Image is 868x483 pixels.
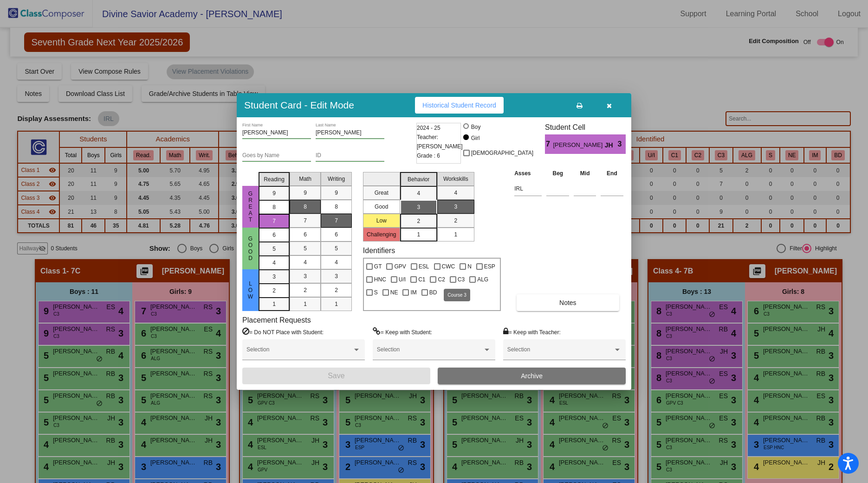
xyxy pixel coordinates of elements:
[521,372,543,380] span: Archive
[517,294,619,311] button: Notes
[335,286,338,294] span: 2
[374,287,378,298] span: S
[503,327,561,337] label: = Keep with Teacher:
[484,261,495,272] span: ESP
[417,189,420,197] span: 4
[335,189,338,197] span: 9
[545,139,553,150] span: 7
[335,230,338,239] span: 6
[422,102,496,109] span: Historical Student Record
[272,245,276,253] span: 5
[454,216,457,225] span: 2
[272,203,276,211] span: 8
[304,244,307,253] span: 5
[304,189,307,197] span: 9
[335,203,338,211] span: 8
[605,140,618,150] span: JH
[471,123,481,131] div: Boy
[419,261,429,272] span: ESL
[304,203,307,211] span: 8
[242,368,430,384] button: Save
[244,99,354,111] h3: Student Card - Edit Mode
[417,133,463,151] span: Teacher: [PERSON_NAME]
[335,244,338,253] span: 5
[454,189,457,197] span: 4
[272,231,276,239] span: 6
[417,217,420,225] span: 2
[394,261,406,272] span: GPV
[304,230,307,239] span: 6
[443,175,468,183] span: Workskills
[514,182,542,196] input: assessment
[618,139,626,150] span: 3
[417,123,440,133] span: 2024 - 25
[408,175,429,184] span: Behavior
[304,258,307,267] span: 4
[272,286,276,295] span: 2
[246,191,255,223] span: Great
[272,259,276,267] span: 4
[415,97,504,114] button: Historical Student Record
[335,272,338,280] span: 3
[477,274,488,285] span: ALG
[454,203,457,211] span: 3
[418,274,425,285] span: C1
[299,175,311,183] span: Math
[272,273,276,281] span: 3
[242,327,324,337] label: = Do NOT Place with Student:
[410,287,416,298] span: IM
[390,287,398,298] span: NE
[363,246,395,255] label: Identifiers
[545,123,626,132] h3: Student Cell
[454,230,457,239] span: 1
[374,274,386,285] span: HNC
[438,274,445,285] span: C2
[272,300,276,308] span: 1
[553,140,604,150] span: [PERSON_NAME]
[335,258,338,267] span: 4
[399,274,406,285] span: U/I
[242,153,311,159] input: goes by name
[246,280,255,300] span: Low
[598,168,626,178] th: End
[335,216,338,225] span: 7
[335,300,338,308] span: 1
[328,372,344,380] span: Save
[272,217,276,225] span: 7
[544,168,571,178] th: Beg
[246,235,255,261] span: Good
[304,300,307,308] span: 1
[272,189,276,197] span: 9
[471,134,480,142] div: Girl
[512,168,544,178] th: Asses
[417,151,440,160] span: Grade : 6
[417,230,420,239] span: 1
[328,175,345,183] span: Writing
[438,368,626,384] button: Archive
[467,261,472,272] span: N
[571,168,598,178] th: Mid
[442,261,455,272] span: CWC
[304,272,307,280] span: 3
[417,203,420,211] span: 3
[374,261,382,272] span: GT
[458,274,465,285] span: C3
[304,286,307,294] span: 2
[429,287,437,298] span: BD
[471,147,533,159] span: [DEMOGRAPHIC_DATA]
[559,299,577,306] span: Notes
[242,316,311,324] label: Placement Requests
[373,327,432,337] label: = Keep with Student:
[264,175,285,184] span: Reading
[304,216,307,225] span: 7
